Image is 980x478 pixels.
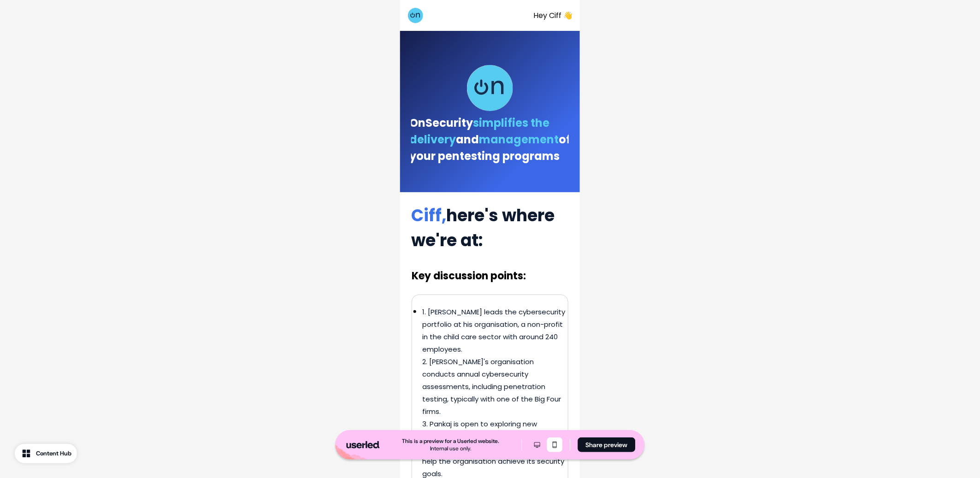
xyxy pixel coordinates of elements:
[431,445,472,452] div: Internal use only.
[411,203,569,253] p: here's where we're at:
[411,204,446,227] span: Ciff,
[530,437,545,452] button: Desktop mode
[409,115,549,147] span: simplifies the delivery
[533,10,573,21] p: Hey Ciff 👋
[409,115,473,130] span: OnSecurity
[15,444,77,463] button: Content Hub
[36,449,71,458] div: Content Hub
[479,132,559,147] span: management
[422,307,565,354] span: 1. [PERSON_NAME] leads the cybersecurity portfolio at his organisation, a non-profit in the child...
[422,357,561,416] span: 2. [PERSON_NAME]'s organisation conducts annual cybersecurity assessments, including penetration ...
[547,437,563,452] button: Mobile mode
[402,437,500,445] div: This is a preview for a Userled website.
[578,437,636,452] button: Share preview
[456,132,479,147] span: and
[412,268,568,283] p: Key discussion points:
